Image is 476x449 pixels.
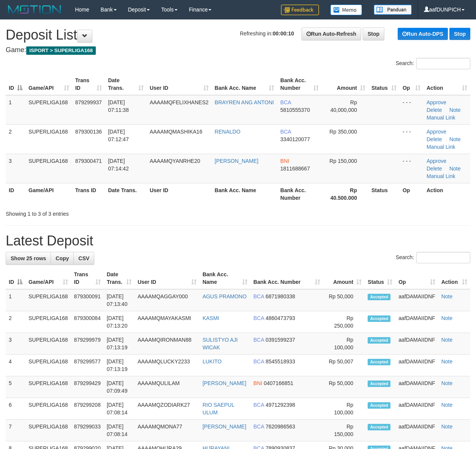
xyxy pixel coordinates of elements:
[273,30,294,37] strong: 00:00:10
[330,129,357,135] span: Rp 350,000
[395,289,438,311] td: aafDAMAIIDNF
[51,252,74,265] a: Copy
[147,183,212,205] th: User ID
[441,424,453,430] a: Note
[301,27,361,40] a: Run Auto-Refresh
[396,58,470,69] label: Search:
[6,267,25,289] th: ID: activate to sort column descending
[254,315,264,321] span: BCA
[215,99,274,105] a: BRAYREN ANG ANTONI
[25,420,71,441] td: SUPERLIGA168
[25,289,71,311] td: SUPERLIGA168
[254,424,264,430] span: BCA
[441,337,453,343] a: Note
[6,183,25,205] th: ID
[203,358,222,365] a: LUKITO
[6,95,25,125] td: 1
[25,398,71,420] td: SUPERLIGA168
[6,420,25,441] td: 7
[254,358,264,365] span: BCA
[6,311,25,333] td: 2
[25,124,72,154] td: SUPERLIGA168
[254,380,262,386] span: BNI
[449,136,461,142] a: Note
[71,311,104,333] td: 879300084
[6,233,470,248] h1: Latest Deposit
[395,376,438,398] td: aafDAMAIIDNF
[203,402,235,416] a: RIO SAEPUL ULUM
[108,129,129,142] span: [DATE] 07:12:47
[71,333,104,355] td: 879299979
[150,99,209,105] span: AAAAMQFELIXHANES2
[203,315,219,321] a: KASMI
[400,95,424,125] td: - - -
[277,183,322,205] th: Bank Acc. Number
[147,73,212,95] th: User ID: activate to sort column ascending
[71,267,104,289] th: Trans ID: activate to sort column ascending
[25,355,71,376] td: SUPERLIGA168
[6,333,25,355] td: 3
[441,358,453,365] a: Note
[203,293,247,299] a: AGUS PRAMONO
[6,4,63,15] img: MOTION_logo.png
[441,402,453,408] a: Note
[427,158,446,164] a: Approve
[323,376,365,398] td: Rp 50,000
[395,355,438,376] td: aafDAMAIIDNF
[25,333,71,355] td: SUPERLIGA168
[330,99,357,113] span: Rp 40,000,000
[368,315,390,322] span: Accepted
[71,420,104,441] td: 879299033
[6,207,193,218] div: Showing 1 to 3 of 3 entries
[368,381,390,387] span: Accepted
[323,398,365,420] td: Rp 100,000
[427,107,442,113] a: Delete
[72,73,105,95] th: Trans ID: activate to sort column ascending
[265,293,295,299] span: Copy 6871980338 to clipboard
[26,46,96,55] span: ISPORT > SUPERLIGA168
[78,255,89,261] span: CSV
[427,166,442,172] a: Delete
[104,311,135,333] td: [DATE] 07:13:20
[427,129,446,135] a: Approve
[6,27,470,43] h1: Deposit List
[368,337,390,344] span: Accepted
[6,355,25,376] td: 4
[75,158,102,164] span: 879300471
[322,183,368,205] th: Rp 40.500.000
[323,420,365,441] td: Rp 150,000
[108,99,129,113] span: [DATE] 07:11:38
[104,355,135,376] td: [DATE] 07:13:19
[280,107,310,113] span: Copy 5810555370 to clipboard
[104,289,135,311] td: [DATE] 07:13:40
[395,420,438,441] td: aafDAMAIIDNF
[265,337,295,343] span: Copy 0391599237 to clipboard
[71,355,104,376] td: 879299577
[280,99,291,105] span: BCA
[135,420,200,441] td: AAAAMQMONA77
[441,380,453,386] a: Note
[6,73,25,95] th: ID: activate to sort column descending
[254,402,264,408] span: BCA
[71,376,104,398] td: 879299429
[438,267,470,289] th: Action: activate to sort column ascending
[200,267,251,289] th: Bank Acc. Name: activate to sort column ascending
[25,154,72,183] td: SUPERLIGA168
[56,255,69,261] span: Copy
[6,289,25,311] td: 1
[135,355,200,376] td: AAAAMQLUCKY2233
[265,315,295,321] span: Copy 4860473793 to clipboard
[322,73,368,95] th: Amount: activate to sort column ascending
[75,99,102,105] span: 879299937
[368,183,400,205] th: Status
[105,73,147,95] th: Date Trans.: activate to sort column ascending
[135,376,200,398] td: AAAAMQULILAM
[150,129,203,135] span: AAAAMQMASHIKA16
[135,398,200,420] td: AAAAMQZODIARK27
[135,333,200,355] td: AAAAMQIRONMAN88
[395,311,438,333] td: aafDAMAIIDNF
[150,158,200,164] span: AAAAMQYANRHE20
[400,124,424,154] td: - - -
[212,73,278,95] th: Bank Acc. Name: activate to sort column ascending
[398,28,448,40] a: Run Auto-DPS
